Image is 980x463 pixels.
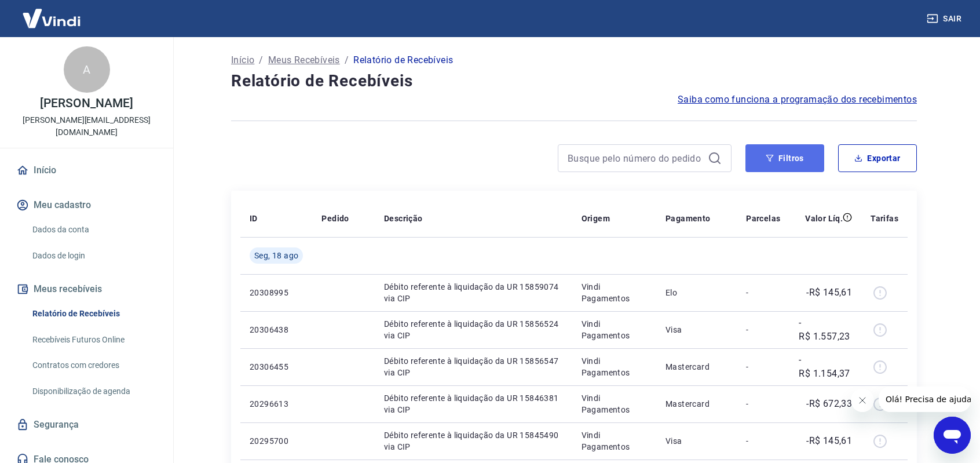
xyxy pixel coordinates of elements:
p: / [345,53,349,67]
p: -R$ 145,61 [806,434,852,448]
p: 20308995 [250,287,303,298]
p: / [259,53,263,67]
a: Recebíveis Futuros Online [28,328,159,352]
p: Mastercard [665,398,727,410]
a: Início [14,158,159,183]
a: Início [231,53,254,67]
p: Débito referente à liquidação da UR 15859074 via CIP [384,281,563,304]
iframe: Mensagem da empresa [879,387,971,412]
p: Relatório de Recebíveis [353,53,453,67]
p: Débito referente à liquidação da UR 15845490 via CIP [384,429,563,453]
p: 20296613 [250,398,303,410]
p: Tarifas [871,213,898,224]
p: Vindi Pagamentos [582,429,647,453]
p: 20306455 [250,361,303,373]
a: Contratos com credores [28,353,159,377]
a: Dados da conta [28,218,159,242]
a: Meus Recebíveis [268,53,340,67]
p: Vindi Pagamentos [582,281,647,304]
p: Visa [665,435,727,447]
p: Débito referente à liquidação da UR 15846381 via CIP [384,392,563,415]
p: -R$ 1.557,23 [799,316,852,344]
button: Meus recebíveis [14,276,159,302]
p: Vindi Pagamentos [582,355,647,378]
iframe: Fechar mensagem [851,389,874,412]
p: - [746,435,780,447]
p: [PERSON_NAME] [40,97,133,110]
a: Relatório de Recebíveis [28,302,159,326]
p: Origem [582,213,610,224]
p: Débito referente à liquidação da UR 15856524 via CIP [384,318,563,341]
button: Meu cadastro [14,192,159,218]
div: A [64,46,110,93]
p: ID [250,213,258,224]
img: Vindi [14,1,89,36]
a: Segurança [14,412,159,438]
iframe: Botão para abrir a janela de mensagens [934,417,971,454]
p: - [746,398,780,410]
button: Sair [924,8,966,30]
p: 20306438 [250,324,303,336]
p: Pagamento [665,213,711,224]
p: Débito referente à liquidação da UR 15856547 via CIP [384,355,563,378]
p: Vindi Pagamentos [582,318,647,341]
input: Busque pelo número do pedido [568,150,703,167]
button: Exportar [838,144,917,172]
p: Parcelas [746,213,780,224]
p: Elo [665,287,727,298]
span: Seg, 18 ago [254,250,298,261]
button: Filtros [745,144,824,172]
p: Valor Líq. [805,213,843,224]
a: Dados de login [28,244,159,268]
a: Disponibilização de agenda [28,380,159,403]
p: Vindi Pagamentos [582,392,647,415]
p: 20295700 [250,435,303,447]
h4: Relatório de Recebíveis [231,70,917,93]
p: -R$ 1.154,37 [799,353,852,381]
p: Pedido [321,213,349,224]
p: - [746,287,780,298]
p: -R$ 145,61 [806,286,852,300]
p: -R$ 672,33 [806,397,852,411]
p: - [746,324,780,336]
p: [PERSON_NAME][EMAIL_ADDRESS][DOMAIN_NAME] [9,114,164,138]
p: Visa [665,324,727,336]
span: Olá! Precisa de ajuda? [7,8,97,17]
p: Mastercard [665,361,727,373]
a: Saiba como funciona a programação dos recebimentos [678,93,917,107]
p: Descrição [384,213,423,224]
p: - [746,361,780,373]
